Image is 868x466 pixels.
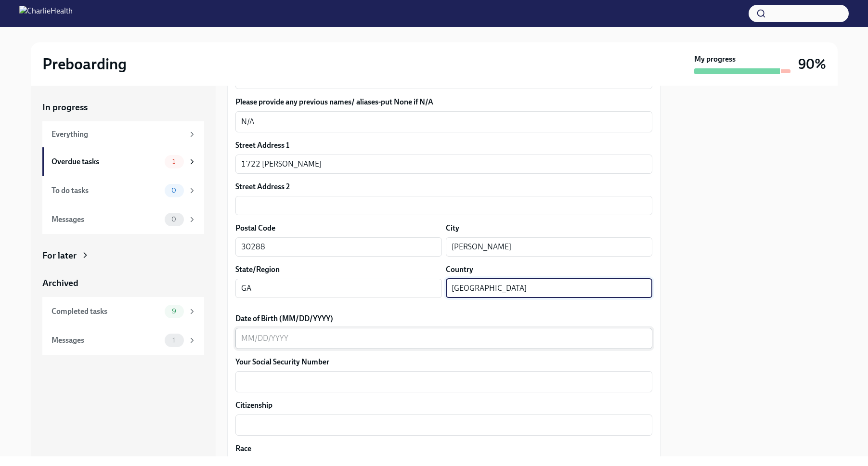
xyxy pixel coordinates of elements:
a: For later [42,249,204,262]
div: Completed tasks [52,306,161,317]
a: Overdue tasks1 [42,147,204,176]
h3: 90% [798,55,826,73]
div: Overdue tasks [52,156,161,167]
strong: My progress [694,54,736,65]
img: CharlieHealth [19,6,73,21]
a: Everything [42,121,204,147]
a: To do tasks0 [42,176,204,205]
div: Messages [52,214,161,225]
span: 0 [166,216,182,223]
a: Completed tasks9 [42,297,204,326]
div: To do tasks [52,185,161,196]
textarea: N/A [241,116,647,128]
span: 9 [166,308,182,315]
h2: Preboarding [42,54,127,74]
span: 0 [166,187,182,194]
span: 1 [167,158,181,165]
a: Messages0 [42,205,204,234]
label: Date of Birth (MM/DD/YYYY) [235,313,652,324]
label: Please provide any previous names/ aliases-put None if N/A [235,97,652,107]
label: Postal Code [235,223,275,233]
label: Country [446,264,473,275]
span: 1 [167,337,181,344]
label: Street Address 1 [235,140,289,151]
label: City [446,223,459,233]
div: Messages [52,335,161,346]
a: In progress [42,101,204,114]
label: Your Social Security Number [235,357,652,367]
a: Archived [42,277,204,289]
label: Citizenship [235,400,652,411]
label: Race [235,443,652,454]
label: Street Address 2 [235,181,290,192]
label: State/Region [235,264,280,275]
a: Messages1 [42,326,204,355]
div: Everything [52,129,184,140]
div: For later [42,249,77,262]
